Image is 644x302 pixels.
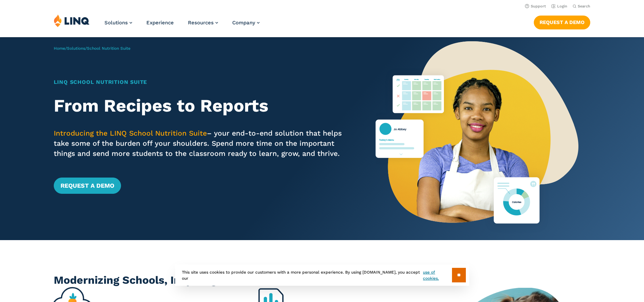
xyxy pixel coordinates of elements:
h2: Modernizing Schools, Inspiring Success [54,273,590,288]
a: Request a Demo [534,16,590,29]
span: Company [232,20,255,26]
span: Solutions [104,20,128,26]
span: Introducing the LINQ School Nutrition Suite [54,129,207,137]
nav: Button Navigation [534,14,590,29]
a: Login [551,4,567,8]
a: Request a Demo [54,178,121,194]
img: Nutrition Suite Launch [376,37,578,240]
span: / / [54,46,130,51]
a: Home [54,46,65,51]
span: Search [578,4,590,8]
div: This site uses cookies to provide our customers with a more personal experience. By using [DOMAIN... [175,264,469,286]
span: School Nutrition Suite [87,46,130,51]
a: Solutions [67,46,85,51]
p: – your end-to-end solution that helps take some of the burden off your shoulders. Spend more time... [54,128,350,159]
a: Company [232,20,260,26]
h1: LINQ School Nutrition Suite [54,78,350,86]
nav: Primary Navigation [104,14,260,37]
a: Solutions [104,20,132,26]
a: Support [525,4,546,8]
a: use of cookies. [423,269,452,281]
span: Resources [188,20,214,26]
a: Experience [146,20,174,26]
img: LINQ | K‑12 Software [54,14,90,27]
a: Resources [188,20,218,26]
h2: From Recipes to Reports [54,96,350,116]
button: Open Search Bar [573,4,590,9]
